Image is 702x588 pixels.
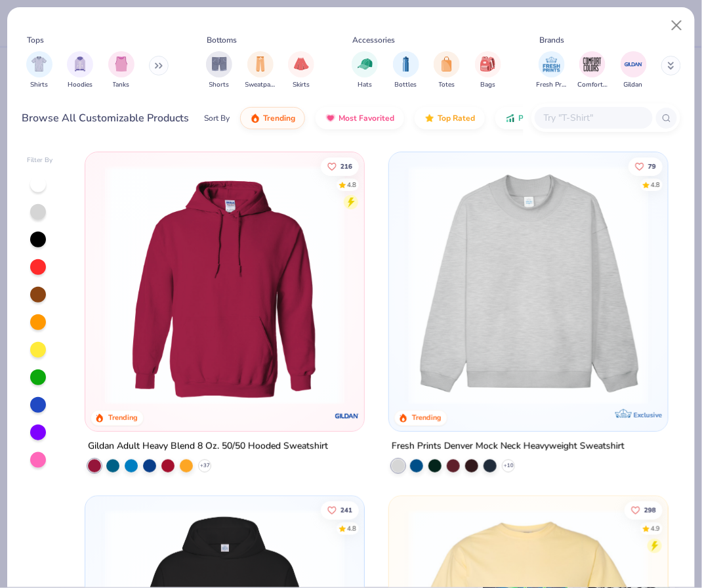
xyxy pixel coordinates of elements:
[537,80,567,90] span: Fresh Prints
[294,56,309,72] img: Skirts Image
[539,34,564,46] div: Brands
[624,54,644,74] img: Gildan Image
[26,51,52,90] button: filter button
[73,56,87,72] img: Hoodies Image
[114,56,129,72] img: Tanks Image
[245,51,276,90] div: filter for Sweatpants
[88,438,328,454] div: Gildan Adult Heavy Blend 8 Oz. 50/50 Hooded Sweatshirt
[621,51,647,90] div: filter for Gildan
[113,80,130,90] span: Tanks
[288,51,314,90] button: filter button
[245,80,276,90] span: Sweatpants
[651,524,660,534] div: 4.9
[393,51,419,90] div: filter for Bottles
[644,507,656,513] span: 298
[648,163,656,169] span: 79
[518,113,537,123] span: Price
[321,157,359,175] button: Like
[503,461,513,469] span: + 10
[543,110,644,125] input: Try "T-Shirt"
[209,80,230,90] span: Shorts
[537,51,567,90] button: filter button
[240,107,305,129] button: Trending
[475,51,501,90] div: filter for Bags
[624,80,643,90] span: Gildan
[31,56,47,72] img: Shirts Image
[200,461,210,469] span: + 37
[439,80,455,90] span: Totes
[480,56,495,72] img: Bags Image
[263,113,295,123] span: Trending
[98,165,351,405] img: 01756b78-01f6-4cc6-8d8a-3c30c1a0c8ac
[293,80,310,90] span: Skirts
[67,51,93,90] div: filter for Hoodies
[438,113,475,123] span: Top Rated
[27,156,53,165] div: Filter By
[393,51,419,90] button: filter button
[495,107,547,129] button: Price
[358,56,373,72] img: Hats Image
[347,524,356,534] div: 4.8
[475,51,501,90] button: filter button
[67,51,93,90] button: filter button
[415,107,485,129] button: Top Rated
[399,56,413,72] img: Bottles Image
[621,51,647,90] button: filter button
[392,438,625,454] div: Fresh Prints Denver Mock Neck Heavyweight Sweatshirt
[352,51,378,90] div: filter for Hats
[108,51,134,90] button: filter button
[325,113,336,123] img: most_fav.gif
[629,157,663,175] button: Like
[542,54,562,74] img: Fresh Prints Image
[253,56,268,72] img: Sweatpants Image
[341,507,352,513] span: 241
[577,80,608,90] span: Comfort Colors
[321,501,359,519] button: Like
[651,180,660,190] div: 4.8
[424,113,435,123] img: TopRated.gif
[352,51,378,90] button: filter button
[577,51,608,90] button: filter button
[206,51,232,90] div: filter for Shorts
[358,80,372,90] span: Hats
[395,80,417,90] span: Bottles
[583,54,602,74] img: Comfort Colors Image
[339,113,394,123] span: Most Favorited
[402,165,655,405] img: f5d85501-0dbb-4ee4-b115-c08fa3845d83
[30,80,48,90] span: Shirts
[22,110,190,126] div: Browse All Customizable Products
[537,51,567,90] div: filter for Fresh Prints
[434,51,460,90] button: filter button
[625,501,663,519] button: Like
[577,51,608,90] div: filter for Comfort Colors
[207,34,237,46] div: Bottoms
[245,51,276,90] button: filter button
[434,51,460,90] div: filter for Totes
[341,163,352,169] span: 216
[347,180,356,190] div: 4.8
[204,112,230,124] div: Sort By
[334,402,360,429] img: Gildan logo
[68,80,93,90] span: Hoodies
[27,34,44,46] div: Tops
[665,13,690,38] button: Close
[108,51,134,90] div: filter for Tanks
[480,80,495,90] span: Bags
[206,51,232,90] button: filter button
[633,410,661,419] span: Exclusive
[316,107,404,129] button: Most Favorited
[440,56,454,72] img: Totes Image
[288,51,314,90] div: filter for Skirts
[353,34,396,46] div: Accessories
[250,113,260,123] img: trending.gif
[26,51,52,90] div: filter for Shirts
[212,56,227,72] img: Shorts Image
